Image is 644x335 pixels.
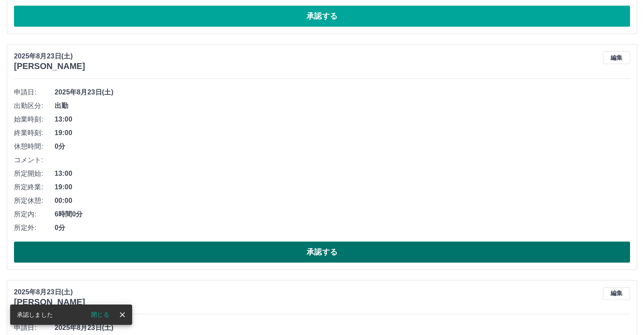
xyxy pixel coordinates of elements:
[116,308,129,321] button: close
[14,287,85,297] p: 2025年8月23日(土)
[55,223,630,233] span: 0分
[14,209,55,219] span: 所定内:
[14,169,55,179] span: 所定開始:
[14,241,630,263] button: 承認する
[55,128,630,138] span: 19:00
[55,141,630,152] span: 0分
[14,196,55,206] span: 所定休憩:
[14,297,85,307] h3: [PERSON_NAME]
[55,196,630,206] span: 00:00
[55,114,630,125] span: 13:00
[603,51,630,64] button: 編集
[55,87,630,97] span: 2025年8月23日(土)
[14,6,630,27] button: 承認する
[84,308,116,321] button: 閉じる
[14,141,55,152] span: 休憩時間:
[14,61,85,71] h3: [PERSON_NAME]
[14,128,55,138] span: 終業時刻:
[17,307,53,322] div: 承認しました
[14,101,55,111] span: 出勤区分:
[55,182,630,192] span: 19:00
[14,114,55,125] span: 始業時刻:
[14,51,85,61] p: 2025年8月23日(土)
[55,101,630,111] span: 出勤
[603,287,630,300] button: 編集
[55,209,630,219] span: 6時間0分
[14,87,55,97] span: 申請日:
[55,323,630,333] span: 2025年8月23日(土)
[14,223,55,233] span: 所定外:
[14,155,55,165] span: コメント:
[55,169,630,179] span: 13:00
[14,182,55,192] span: 所定終業:
[14,323,55,333] span: 申請日:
